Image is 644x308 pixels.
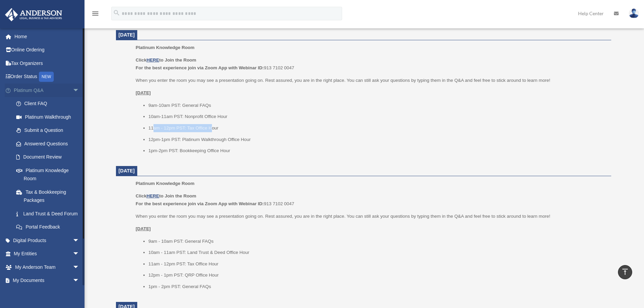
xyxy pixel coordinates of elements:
[73,84,86,97] span: arrow_drop_down
[136,76,606,85] p: When you enter the room you may see a presentation going on. Rest assured, you are in the right p...
[9,220,90,234] a: Portal Feedback
[136,90,151,95] u: [DATE]
[5,56,90,70] a: Tax Organizers
[618,265,632,279] a: vertical_align_top
[148,101,606,110] li: 9am-10am PST: General FAQs
[5,274,90,287] a: My Documentsarrow_drop_down
[146,193,159,198] a: HERE
[9,137,90,150] a: Answered Questions
[39,72,54,82] div: NEW
[148,136,606,144] li: 12pm-1pm PST: Platinum Walkthrough Office Hour
[5,43,90,57] a: Online Ordering
[9,110,90,124] a: Platinum Walkthrough
[5,247,90,261] a: My Entitiesarrow_drop_down
[91,12,99,18] a: menu
[136,201,264,206] b: For the best experience join via Zoom App with Webinar ID:
[148,248,606,257] li: 10am - 11am PST: Land Trust & Deed Office Hour
[73,247,86,261] span: arrow_drop_down
[148,147,606,155] li: 1pm-2pm PST: Bookkeeping Office Hour
[148,113,606,121] li: 10am-11am PST: Nonprofit Office Hour
[136,181,194,186] span: Platinum Knowledge Room
[5,234,90,247] a: Digital Productsarrow_drop_down
[73,274,86,288] span: arrow_drop_down
[9,207,90,220] a: Land Trust & Deed Forum
[9,150,90,164] a: Document Review
[136,57,196,63] b: Click to Join the Room
[148,271,606,279] li: 12pm - 1pm PST: QRP Office Hour
[148,260,606,268] li: 11am - 12pm PST: Tax Office Hour
[5,260,90,274] a: My Anderson Teamarrow_drop_down
[5,30,90,43] a: Home
[148,283,606,291] li: 1pm - 2pm PST: General FAQs
[9,124,90,137] a: Submit a Question
[146,57,159,63] a: HERE
[136,65,264,70] b: For the best experience join via Zoom App with Webinar ID:
[9,185,90,207] a: Tax & Bookkeeping Packages
[119,168,135,173] span: [DATE]
[9,97,90,111] a: Client FAQ
[629,8,639,18] img: User Pic
[5,84,90,97] a: Platinum Q&Aarrow_drop_down
[136,45,194,50] span: Platinum Knowledge Room
[148,124,606,132] li: 11am - 12pm PST: Tax Office Hour
[621,268,629,276] i: vertical_align_top
[136,212,606,220] p: When you enter the room you may see a presentation going on. Rest assured, you are in the right p...
[148,237,606,245] li: 9am - 10am PST: General FAQs
[9,164,86,185] a: Platinum Knowledge Room
[136,193,196,198] b: Click to Join the Room
[119,32,135,38] span: [DATE]
[113,9,120,17] i: search
[136,226,151,231] u: [DATE]
[5,70,90,84] a: Order StatusNEW
[91,9,99,18] i: menu
[73,260,86,274] span: arrow_drop_down
[136,56,606,72] p: 913 7102 0047
[73,234,86,247] span: arrow_drop_down
[136,192,606,208] p: 913 7102 0047
[3,8,64,21] img: Anderson Advisors Platinum Portal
